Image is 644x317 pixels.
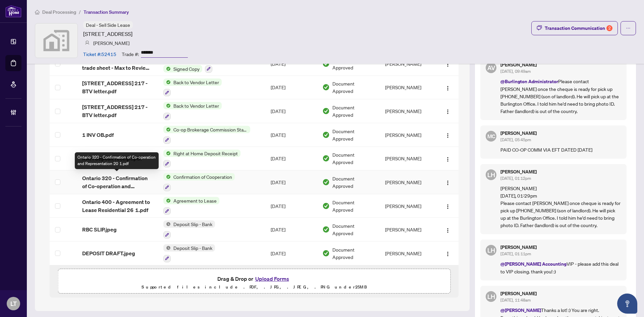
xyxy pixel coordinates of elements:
span: home [35,10,40,14]
img: Logo [445,133,450,138]
td: [DATE] [265,147,317,171]
p: VIP - please add this deal to VIP closing. thank you! :) [500,260,621,275]
span: RBC SLIP.jpeg [82,225,117,233]
button: Status IconConfirmation of Cooperation [163,173,235,191]
p: Supported files include .PDF, .JPG, .JPEG, .PNG under 25 MB [63,283,445,291]
div: 2 [606,25,612,31]
td: [PERSON_NAME] [380,147,435,171]
img: Logo [445,204,450,209]
span: Signed Copy [171,65,202,72]
span: Agreement to Lease [171,197,219,204]
td: [PERSON_NAME] [380,123,435,147]
img: Logo [445,86,450,91]
td: [DATE] [265,99,317,123]
img: Document Status [322,226,330,233]
p: PAID CO-OP COMM VIA EFT DATED [DATE] [500,146,621,153]
p: [PERSON_NAME] [DATE], 01:29pm Please contact [PERSON_NAME] once cheque is ready for pick up [PHON... [500,184,621,229]
button: Transaction Communication2 [531,21,618,35]
img: Status Icon [163,173,171,180]
button: Status IconBack to Vendor Letter [163,102,222,120]
h5: [PERSON_NAME] [500,131,621,136]
td: [DATE] [265,194,317,218]
img: svg%3e [35,23,77,58]
button: Logo [442,248,453,259]
button: Status IconCo-op Brokerage Commission Statement [163,126,250,144]
div: Transaction Communication [545,23,612,34]
div: Ontario 320 - Confirmation of Co-operation and Representation 20 1.pdf [75,152,159,169]
img: logo [5,5,21,17]
span: LH [487,246,495,255]
img: Logo [445,180,450,186]
img: Logo [445,251,450,257]
span: Back to Vendor Letter [171,78,222,86]
img: Status Icon [163,220,171,228]
td: [PERSON_NAME] [380,218,435,242]
span: [STREET_ADDRESS] 217 - BTV letter.pdf [82,103,153,119]
img: Document Status [322,202,330,210]
td: [DATE] [265,76,317,100]
button: Logo [442,106,453,116]
button: Upload Forms [253,274,291,283]
td: [DATE] [265,52,317,76]
img: Status Icon [163,244,171,252]
td: [PERSON_NAME] [380,52,435,76]
span: Deposit Slip - Bank [171,220,215,228]
span: Deposit Slip - Bank [171,244,215,252]
td: [PERSON_NAME] [380,99,435,123]
span: [DATE], 11:48am [500,298,531,303]
button: Logo [442,153,453,164]
img: Logo [445,62,450,67]
span: [DATE], 05:45pm [500,137,531,142]
span: Confirmation of Cooperation [171,173,235,180]
button: Logo [442,129,453,140]
span: Ontario 400 - Agreement to Lease Residential 26 1.pdf [82,198,153,214]
button: Logo [442,224,453,235]
img: Document Status [322,131,330,139]
td: [PERSON_NAME] [380,242,435,265]
img: Status Icon [163,126,171,133]
span: Back to Vendor Letter [171,102,222,109]
button: Open asap [617,294,637,314]
img: Status Icon [163,78,171,86]
span: Document Approved [332,151,374,166]
span: Transaction Summary [84,9,129,15]
img: Status Icon [163,150,171,157]
span: Document Approved [332,127,374,142]
span: LH [487,292,495,301]
button: Status IconDeposit Slip - Bank [163,244,215,262]
article: [PERSON_NAME] [93,39,129,47]
span: ellipsis [626,26,631,31]
article: Ticket #: 52415 [83,50,116,58]
span: MC [487,132,495,140]
span: @Burlington Administrator [500,78,558,85]
td: [PERSON_NAME] [380,194,435,218]
span: [STREET_ADDRESS] 217 - BTV letter.pdf [82,79,153,95]
span: Document Approved [332,175,374,190]
span: Document Approved [332,199,374,213]
span: [DATE], 01:11pm [500,251,531,256]
span: AV [487,63,495,72]
img: Document Status [322,178,330,186]
img: Logo [445,157,450,162]
td: [DATE] [265,123,317,147]
span: DEPOSIT DRAFT.jpeg [82,249,135,257]
td: [DATE] [265,218,317,242]
span: 1 INV OB.pdf [82,131,114,139]
span: @[PERSON_NAME] [500,307,541,313]
td: [PERSON_NAME] [380,76,435,100]
button: Status IconDeposit Slip - Bank [163,220,215,239]
button: Logo [442,177,453,188]
img: Document Status [322,155,330,162]
img: svg%3e [85,41,90,45]
h5: [PERSON_NAME] [500,169,621,174]
span: Drag & Drop or [217,274,291,283]
span: Right at Home Deposit Receipt [171,150,240,157]
img: Document Status [322,107,330,115]
button: Status IconRight at Home Deposit Receipt [163,150,240,168]
td: [DATE] [265,242,317,265]
span: Co-op Brokerage Commission Statement [171,126,250,133]
span: LH [487,170,495,179]
h5: [PERSON_NAME] [500,291,621,296]
span: Deal Processing [42,9,76,15]
span: Drag & Drop orUpload FormsSupported files include .PDF, .JPG, .JPEG, .PNG under25MB [58,269,450,297]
